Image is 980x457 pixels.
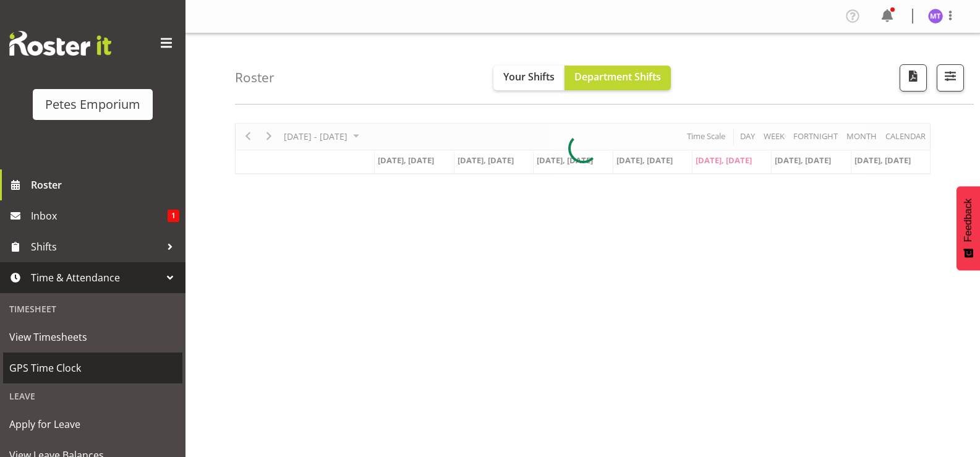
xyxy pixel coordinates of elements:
[235,70,275,85] h4: Roster
[3,383,182,409] div: Leave
[9,31,111,56] img: Rosterit website logo
[493,66,565,90] button: Your Shifts
[31,207,168,225] span: Inbox
[565,66,671,90] button: Department Shifts
[928,9,943,23] img: mya-taupawa-birkhead5814.jpg
[168,210,179,222] span: 1
[957,186,980,270] button: Feedback - Show survey
[3,352,182,383] a: GPS Time Clock
[45,95,140,114] div: Petes Emporium
[9,359,176,377] span: GPS Time Clock
[574,70,661,83] span: Department Shifts
[3,296,182,322] div: Timesheet
[900,64,927,92] button: Download a PDF of the roster according to the set date range.
[31,176,179,194] span: Roster
[31,237,161,256] span: Shifts
[9,415,176,434] span: Apply for Leave
[503,70,555,83] span: Your Shifts
[3,409,182,440] a: Apply for Leave
[31,268,161,287] span: Time & Attendance
[3,322,182,352] a: View Timesheets
[9,328,176,346] span: View Timesheets
[937,64,964,92] button: Filter Shifts
[963,199,974,242] span: Feedback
